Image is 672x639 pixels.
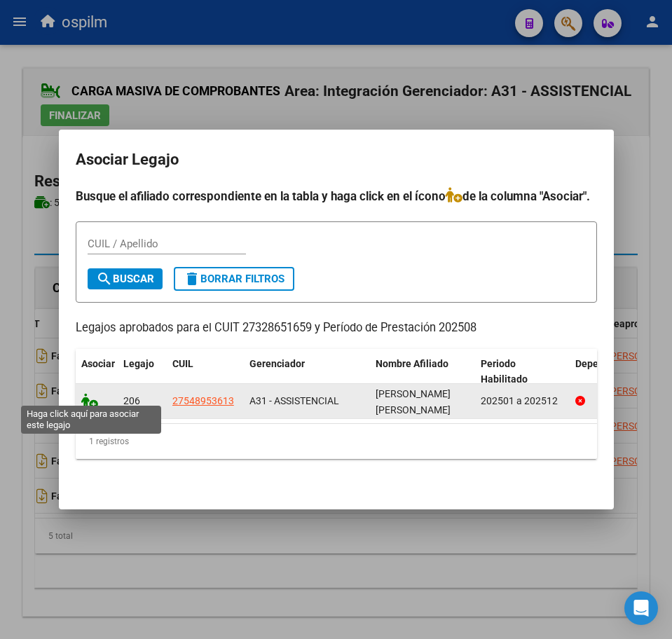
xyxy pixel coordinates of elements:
span: PRADO GAUNA CELESTE LUDMILA [376,388,451,415]
datatable-header-cell: Nombre Afiliado [370,349,475,395]
span: Dependencia [575,358,634,369]
span: A31 - ASSISTENCIAL [249,395,339,406]
span: Periodo Habilitado [481,358,528,385]
div: 1 registros [76,424,597,459]
span: Legajo [123,358,154,369]
span: Asociar [81,358,115,369]
button: Buscar [88,268,163,289]
span: Gerenciador [249,358,305,369]
datatable-header-cell: CUIL [167,349,244,395]
datatable-header-cell: Periodo Habilitado [475,349,570,395]
datatable-header-cell: Asociar [76,349,118,395]
span: Borrar Filtros [184,273,284,285]
span: Nombre Afiliado [376,358,448,369]
span: 27548953613 [172,395,234,406]
div: 202501 a 202512 [481,393,564,409]
p: Legajos aprobados para el CUIT 27328651659 y Período de Prestación 202508 [76,319,597,337]
mat-icon: search [96,270,113,287]
span: 206 [123,395,140,406]
h2: Asociar Legajo [76,146,597,173]
button: Borrar Filtros [174,267,294,291]
h4: Busque el afiliado correspondiente en la tabla y haga click en el ícono de la columna "Asociar". [76,187,597,205]
div: Open Intercom Messenger [624,591,658,625]
span: CUIL [172,358,193,369]
mat-icon: delete [184,270,200,287]
datatable-header-cell: Gerenciador [244,349,370,395]
datatable-header-cell: Legajo [118,349,167,395]
span: Buscar [96,273,154,285]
